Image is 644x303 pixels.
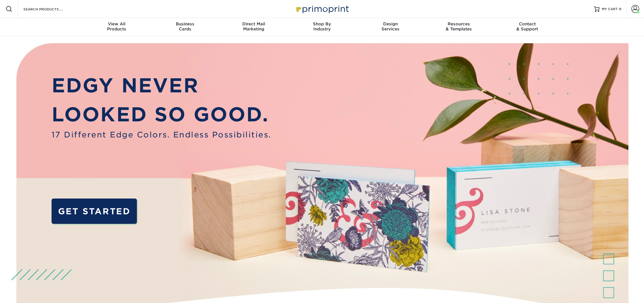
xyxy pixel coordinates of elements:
[219,21,288,26] span: Direct Mail
[52,199,137,224] a: GET STARTED
[288,21,356,26] span: Shop By
[602,7,618,12] span: MY CART
[52,129,271,141] span: 17 Different Edge Colors. Endless Possibilities.
[425,21,493,32] div: & Templates
[219,21,288,32] div: Marketing
[52,71,271,100] p: EDGY NEVER
[356,21,425,32] div: Services
[288,21,356,32] div: Industry
[23,6,78,12] input: SEARCH PRODUCTS.....
[151,21,219,32] div: Cards
[83,21,151,26] span: View All
[619,7,621,11] span: 0
[83,21,151,32] div: Products
[294,3,350,15] img: Primoprint
[493,21,561,32] div: & Support
[425,21,493,26] span: Resources
[288,18,356,36] a: Shop ByIndustry
[356,21,425,26] span: Design
[52,100,271,129] p: LOOKED SO GOOD.
[356,18,425,36] a: DesignServices
[425,18,493,36] a: Resources& Templates
[493,21,561,26] span: Contact
[151,21,219,26] span: Business
[83,18,151,36] a: View AllProducts
[151,18,219,36] a: BusinessCards
[219,18,288,36] a: Direct MailMarketing
[493,18,561,36] a: Contact& Support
